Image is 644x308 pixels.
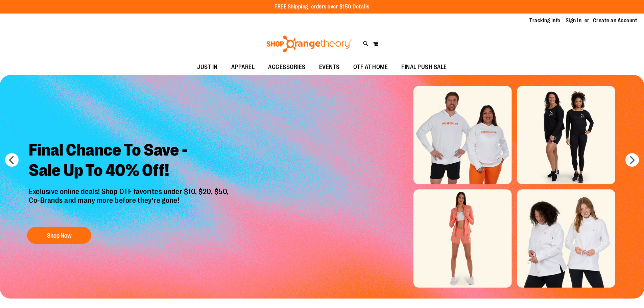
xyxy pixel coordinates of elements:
p: Exclusive online deals! Shop OTF favorites under $10, $20, $50, Co-Brands and many more before th... [24,187,236,220]
a: FINAL PUSH SALE [395,60,454,75]
a: APPAREL [224,60,262,75]
span: EVENTS [319,60,340,75]
a: ACCESSORIES [261,60,312,75]
span: ACCESSORIES [268,60,306,75]
span: FINAL PUSH SALE [401,60,447,75]
a: Tracking Info [529,17,560,24]
p: FREE Shipping, orders over $150. [275,3,369,11]
span: JUST IN [197,60,218,75]
a: Sign In [566,17,582,24]
span: APPAREL [231,60,255,75]
a: OTF AT HOME [347,60,395,75]
a: Create an Account [593,17,638,24]
img: Shop Orangetheory [265,35,353,52]
a: JUST IN [190,60,224,75]
button: prev [5,153,19,167]
span: OTF AT HOME [353,60,388,75]
button: next [625,153,639,167]
h2: Final Chance To Save - Sale Up To 40% Off! [24,135,236,187]
a: Final Chance To Save -Sale Up To 40% Off! Exclusive online deals! Shop OTF favorites under $10, $... [24,135,236,247]
a: EVENTS [312,60,347,75]
a: Details [353,4,369,10]
button: Shop Now [27,227,91,244]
